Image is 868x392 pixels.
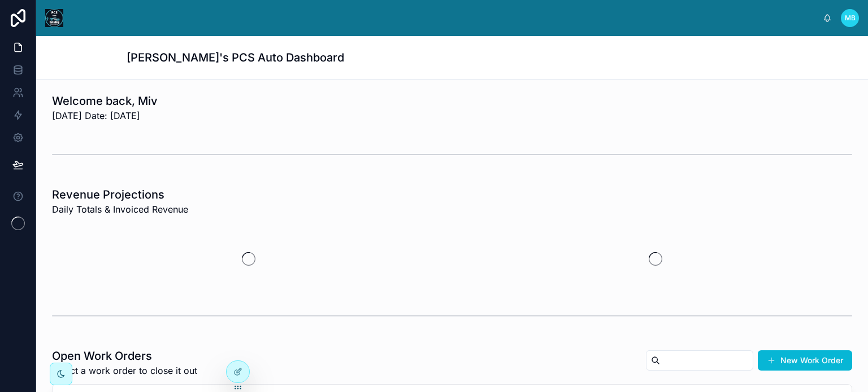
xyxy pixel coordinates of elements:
span: Select a work order to close it out [52,364,197,377]
img: App logo [45,9,63,27]
span: [DATE] Date: [DATE] [52,109,158,122]
span: Daily Totals & Invoiced Revenue [52,202,188,216]
span: MB [845,14,856,23]
button: New Work Order [758,350,852,371]
h1: Welcome back, Miv [52,93,158,109]
h1: [PERSON_NAME]'s PCS Auto Dashboard [127,50,344,65]
h1: Open Work Orders [52,348,197,364]
div: scrollable content [72,6,823,10]
h1: Revenue Projections [52,187,188,202]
